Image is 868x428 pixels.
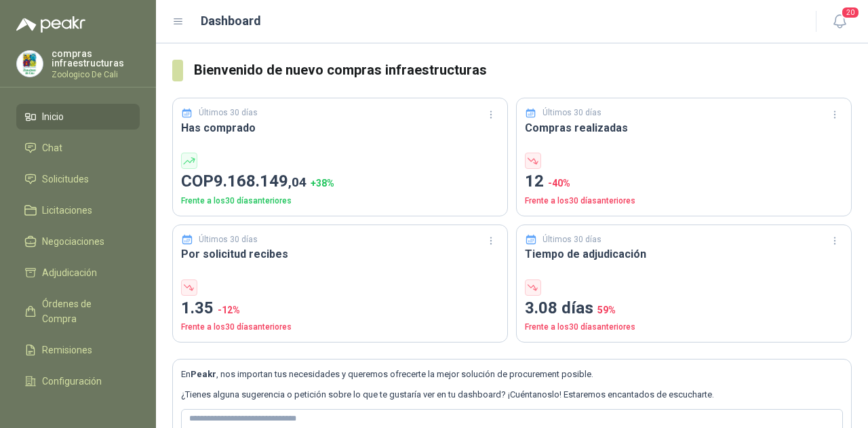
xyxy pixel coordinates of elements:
span: Negociaciones [42,234,104,249]
p: 12 [525,169,843,195]
span: Configuración [42,374,102,389]
h3: Por solicitud recibes [181,246,499,262]
p: ¿Tienes alguna sugerencia o petición sobre lo que te gustaría ver en tu dashboard? ¡Cuéntanoslo! ... [181,388,843,402]
img: Logo peakr [16,16,85,33]
p: Últimos 30 días [542,106,601,119]
p: COP [181,169,499,195]
span: 9.168.149 [214,172,307,191]
span: Órdenes de Compra [42,296,127,326]
p: Frente a los 30 días anteriores [525,195,843,208]
a: Chat [16,135,140,161]
h3: Compras realizadas [525,119,843,136]
span: Inicio [42,109,64,124]
span: Chat [42,140,62,155]
p: compras infraestructuras [52,49,140,68]
span: ,04 [288,174,307,190]
p: Frente a los 30 días anteriores [525,321,843,334]
h3: Tiempo de adjudicación [525,246,843,262]
a: Adjudicación [16,260,140,286]
p: Frente a los 30 días anteriores [181,321,499,334]
p: Zoologico De Cali [52,71,140,79]
span: 59 % [597,305,616,315]
span: + 38 % [311,178,334,189]
span: -12 % [218,305,240,315]
h3: Has comprado [181,119,499,136]
span: -40 % [548,178,570,189]
span: 20 [841,6,860,19]
b: Peakr [191,369,216,379]
h1: Dashboard [201,12,261,31]
button: 20 [827,9,852,34]
p: Últimos 30 días [199,233,258,246]
a: Solicitudes [16,166,140,192]
img: Company Logo [17,51,43,77]
a: Configuración [16,368,140,394]
p: Frente a los 30 días anteriores [181,195,499,208]
h3: Bienvenido de nuevo compras infraestructuras [194,60,852,81]
p: En , nos importan tus necesidades y queremos ofrecerte la mejor solución de procurement posible. [181,368,843,381]
a: Negociaciones [16,229,140,254]
p: 3.08 días [525,296,843,322]
span: Adjudicación [42,265,97,280]
p: Últimos 30 días [542,233,601,246]
span: Licitaciones [42,203,92,218]
a: Licitaciones [16,197,140,223]
a: Inicio [16,104,140,130]
span: Remisiones [42,343,92,357]
a: Órdenes de Compra [16,291,140,332]
p: 1.35 [181,296,499,322]
a: Remisiones [16,337,140,363]
p: Últimos 30 días [199,106,258,119]
span: Solicitudes [42,172,89,187]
